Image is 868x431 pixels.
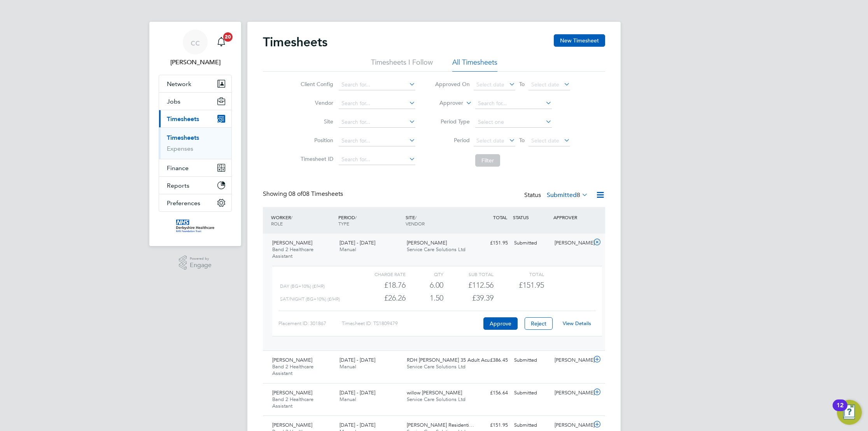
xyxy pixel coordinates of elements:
span: £151.95 [519,280,544,290]
li: All Timesheets [452,58,497,72]
span: Jobs [167,98,180,105]
a: Timesheets [167,134,199,141]
span: Manual [339,396,356,403]
div: Total [493,269,544,279]
div: QTY [406,269,443,279]
span: Engage [190,262,212,269]
span: Service Care Solutions Ltd [407,396,465,403]
span: Manual [339,363,356,370]
span: RDH [PERSON_NAME] 35 Adult Acu… [407,357,495,363]
li: Timesheets I Follow [371,58,433,72]
input: Search for... [339,98,415,109]
span: [DATE] - [DATE] [339,389,375,396]
nav: Main navigation [149,22,241,246]
label: Period [435,137,470,144]
div: Timesheet ID: TS1809479 [342,317,481,330]
div: Placement ID: 301867 [278,317,342,330]
div: APPROVER [551,210,592,224]
span: / [415,214,416,220]
span: / [291,214,292,220]
div: £18.76 [355,279,406,292]
div: Charge rate [355,269,406,279]
div: £156.64 [471,387,511,399]
span: Service Care Solutions Ltd [407,363,465,370]
a: cc[PERSON_NAME] [159,30,232,67]
div: Showing [263,190,345,198]
div: STATUS [511,210,551,224]
button: Approve [483,317,518,330]
div: 12 [836,405,843,415]
span: [DATE] - [DATE] [339,239,375,246]
button: New Timesheet [554,34,605,47]
span: Service Care Solutions Ltd [407,246,465,253]
span: Select date [531,137,559,144]
span: Day (BG+10%) (£/HR) [280,283,325,289]
span: / [355,214,357,220]
div: [PERSON_NAME] [551,237,592,250]
span: Preferences [167,199,200,207]
div: Status [524,190,590,201]
div: Submitted [511,354,551,367]
button: Preferences [159,194,231,211]
span: TYPE [338,220,349,227]
span: [PERSON_NAME] [272,389,312,396]
span: Network [167,80,191,88]
span: willow [PERSON_NAME] [407,389,462,396]
div: Timesheets [159,127,231,159]
div: PERIOD [336,210,404,230]
span: Manual [339,246,356,253]
span: [PERSON_NAME] [407,239,447,246]
button: Reject [525,317,553,330]
button: Open Resource Center, 12 new notifications [837,400,862,425]
label: Approved On [435,81,470,88]
span: [PERSON_NAME] Residenti… [407,422,474,428]
span: cc [191,37,200,47]
button: Reports [159,177,231,194]
input: Select one [475,117,552,128]
div: 6.00 [406,279,443,292]
button: Timesheets [159,110,231,127]
a: 20 [213,30,229,55]
div: Submitted [511,237,551,250]
div: WORKER [269,210,336,230]
span: Select date [476,137,504,144]
span: Band 2 Healthcare Assistant [272,363,313,376]
div: 1.50 [406,292,443,304]
span: [PERSON_NAME] [272,357,312,363]
span: Band 2 Healthcare Assistant [272,246,313,259]
span: 20 [223,32,233,42]
span: TOTAL [493,214,507,220]
div: £386.45 [471,354,511,367]
input: Search for... [339,135,415,146]
span: VENDOR [406,220,425,227]
div: [PERSON_NAME] [551,354,592,367]
span: ROLE [271,220,283,227]
span: Select date [531,81,559,88]
span: Band 2 Healthcare Assistant [272,396,313,409]
label: Submitted [547,191,588,199]
span: Timesheets [167,115,199,123]
label: Client Config [298,81,333,88]
span: [DATE] - [DATE] [339,422,375,428]
span: 08 of [289,190,303,198]
span: 8 [577,191,580,199]
span: Powered by [190,255,212,262]
div: £39.39 [443,292,493,304]
div: £151.95 [471,237,511,250]
span: [PERSON_NAME] [272,422,312,428]
div: £112.56 [443,279,493,292]
a: Go to home page [159,220,232,232]
button: Network [159,75,231,92]
span: To [517,79,527,89]
a: View Details [563,320,591,327]
input: Search for... [339,154,415,165]
a: Expenses [167,145,193,152]
label: Timesheet ID [298,155,333,162]
div: Submitted [511,387,551,399]
div: SITE [404,210,471,230]
label: Period Type [435,118,470,125]
label: Position [298,137,333,144]
span: To [517,135,527,145]
div: £26.26 [355,292,406,304]
input: Search for... [475,98,552,109]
